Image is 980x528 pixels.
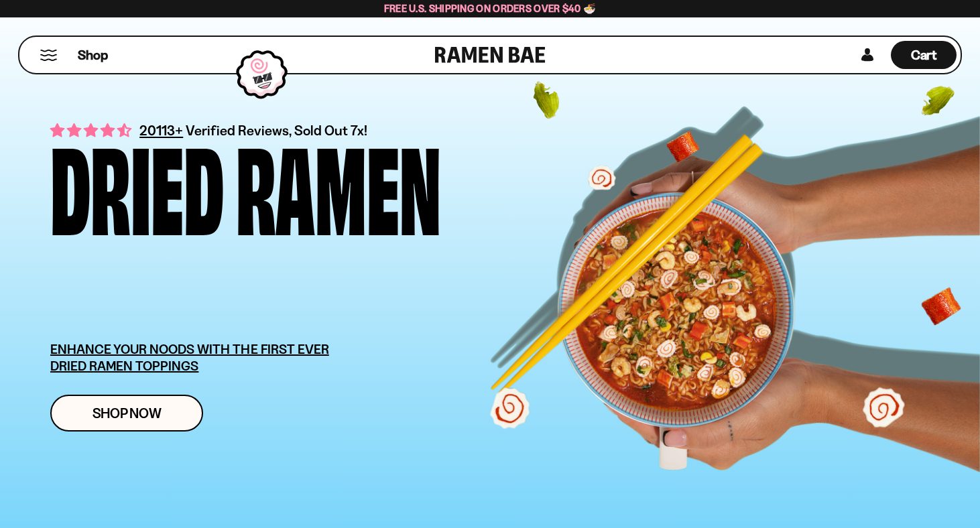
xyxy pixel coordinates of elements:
div: Ramen [236,137,441,229]
a: Cart [891,37,957,73]
span: Free U.S. Shipping on Orders over $40 🍜 [384,2,597,15]
a: Shop Now [50,395,203,432]
button: Mobile Menu Trigger [40,50,58,61]
div: Dried [50,137,224,229]
span: Shop Now [93,406,162,420]
span: Shop [78,46,108,64]
span: Cart [911,47,937,63]
a: Shop [78,41,108,69]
